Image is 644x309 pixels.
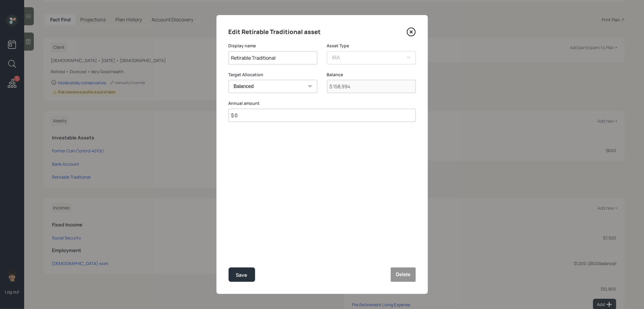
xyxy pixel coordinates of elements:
label: Display name [229,43,317,49]
h4: Edit Retirable Traditional asset [229,27,321,37]
label: Balance [327,72,416,78]
label: Asset Type [327,43,416,49]
label: Annual amount [229,100,416,106]
button: Delete [391,267,415,282]
div: Save [236,271,248,279]
button: Save [229,267,255,282]
label: Target Allocation [229,72,317,78]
